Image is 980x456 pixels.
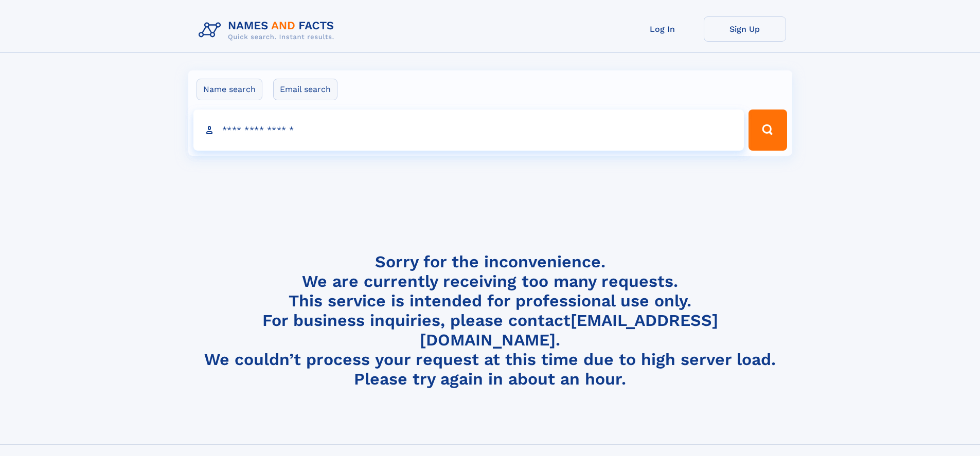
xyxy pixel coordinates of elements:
[273,79,337,100] label: Email search
[621,16,704,42] a: Log In
[194,16,343,44] img: Logo Names and Facts
[420,311,718,350] a: [EMAIL_ADDRESS][DOMAIN_NAME]
[749,110,787,151] button: Search Button
[194,252,786,389] h4: Sorry for the inconvenience. We are currently receiving too many requests. This service is intend...
[197,79,262,100] label: Name search
[704,16,786,42] a: Sign Up
[193,110,744,151] input: search input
